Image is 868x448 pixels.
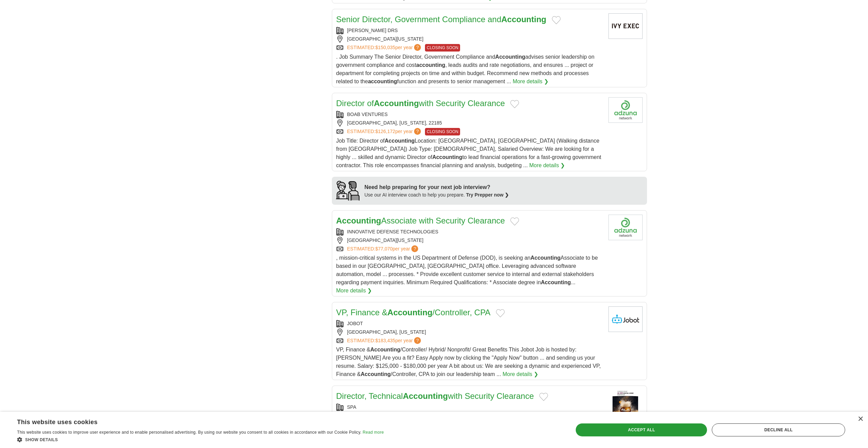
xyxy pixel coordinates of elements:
span: This website uses cookies to improve user experience and to enable personalised advertising. By u... [17,430,362,435]
strong: Accounting [374,99,419,108]
div: BOAB VENTURES [336,111,603,118]
a: Director, TechnicalAccountingwith Security Clearance [336,391,534,401]
strong: Accounting [541,279,571,285]
strong: Accounting [495,54,525,60]
span: $126,172 [375,129,395,134]
a: AccountingAssociate with Security Clearance [336,216,505,225]
strong: Accounting [336,216,381,225]
button: Add to favorite jobs [510,100,519,108]
a: More details ❯ [502,370,538,378]
span: $77,070 [375,246,393,251]
span: ? [414,337,421,344]
a: Read more, opens a new window [363,430,384,435]
span: CLOSING SOON [425,128,460,135]
a: Try Prepper now ❯ [466,192,509,198]
span: Job Title: Director of Location: [GEOGRAPHIC_DATA], [GEOGRAPHIC_DATA] (Walking distance from [GEO... [336,138,601,168]
div: Use our AI interview coach to help you prepare. [365,191,509,199]
a: ESTIMATED:$150,035per year? [347,44,423,52]
div: [GEOGRAPHIC_DATA], [US_STATE], 22185 [336,119,603,127]
div: [PERSON_NAME] DRS [336,27,603,34]
div: INNOVATIVE DEFENSE TECHNOLOGIES [336,228,603,235]
div: This website uses cookies [17,416,367,426]
strong: Accounting [387,308,432,317]
strong: accounting [368,78,397,84]
div: Decline all [712,423,845,436]
img: Company logo [608,215,643,240]
a: More details ❯ [336,287,372,295]
span: ? [414,128,421,135]
strong: Accounting [385,138,415,144]
strong: Accounting [370,347,400,352]
a: ESTIMATED:$183,435per year? [347,337,423,344]
span: $150,035 [375,45,395,50]
a: Senior Director, Government Compliance andAccounting [336,15,546,24]
div: Close [858,417,863,422]
strong: accounting [416,62,445,68]
div: [GEOGRAPHIC_DATA], [US_STATE] [336,329,603,336]
div: Show details [17,436,384,443]
span: . Job Summary The Senior Director, Government Compliance and advises senior leadership on governm... [336,54,594,84]
img: Company logo [608,13,643,39]
span: Show details [25,437,58,442]
span: ? [414,44,421,51]
a: Director ofAccountingwith Security Clearance [336,99,505,108]
div: Need help preparing for your next job interview? [365,183,509,191]
span: , mission-critical systems in the US Department of Defense (DOD), is seeking an Associate to be b... [336,255,598,285]
span: CLOSING SOON [425,44,460,52]
button: Add to favorite jobs [552,16,561,24]
div: [GEOGRAPHIC_DATA][US_STATE] [336,237,603,244]
strong: Accounting [403,391,448,401]
a: JOBOT [347,321,363,326]
img: Company logo [608,97,643,123]
a: ESTIMATED:$77,070per year? [347,245,420,252]
span: VP, Finance & /Controller/ Hybrid/ Nonprofit/ Great Benefits This Jobot Job is hosted by: [PERSON... [336,347,601,377]
span: $183,435 [375,338,395,343]
img: Jobot logo [608,306,643,332]
button: Add to favorite jobs [539,393,548,401]
span: ? [411,245,418,252]
strong: Accounting [361,371,391,377]
button: Add to favorite jobs [496,309,505,317]
a: ESTIMATED:$126,172per year? [347,128,423,135]
a: VP, Finance &Accounting/Controller, CPA [336,308,491,317]
a: More details ❯ [529,161,565,170]
button: Add to favorite jobs [510,217,519,226]
strong: Accounting [501,15,546,24]
div: [GEOGRAPHIC_DATA][US_STATE] [336,35,603,43]
strong: Accounting [530,255,560,261]
div: Accept all [576,423,707,436]
img: Atlantis Casino Resort Spa logo [608,390,643,416]
a: SPA [347,404,356,410]
strong: Accounting [432,154,462,160]
a: More details ❯ [513,77,548,86]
